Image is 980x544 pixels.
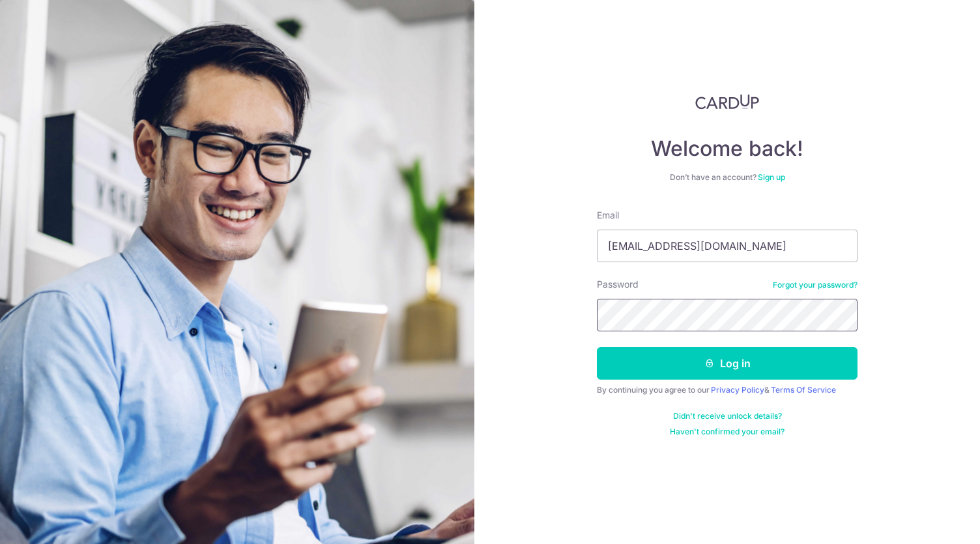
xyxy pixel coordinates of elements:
[670,427,785,437] a: Haven't confirmed your email?
[771,385,836,395] a: Terms Of Service
[597,278,639,291] label: Password
[597,172,857,183] div: Don’t have an account?
[758,172,785,182] a: Sign up
[711,385,764,395] a: Privacy Policy
[695,94,759,110] img: CardUp Logo
[597,230,857,262] input: Enter your Email
[597,347,857,380] button: Log in
[597,385,857,395] div: By continuing you agree to our &
[773,280,857,290] a: Forgot your password?
[673,411,782,421] a: Didn't receive unlock details?
[597,209,619,222] label: Email
[597,136,857,162] h4: Welcome back!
